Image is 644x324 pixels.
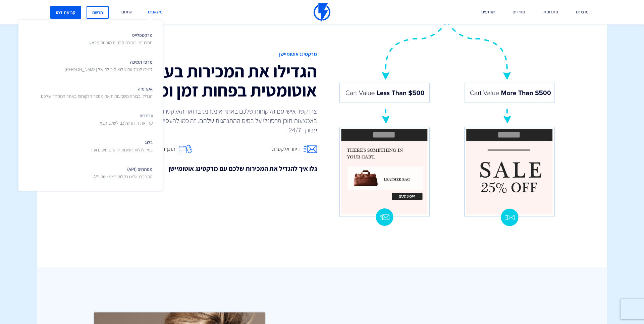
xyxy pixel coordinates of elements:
[23,52,158,79] a: מרכז תמיכהלימדו לנצל את מלוא היכולת של [PERSON_NAME]
[77,164,317,174] a: גלו איך להגדיל את המכירות שלכם עם מרקטינג אוטומיישן ←
[89,39,153,46] p: חסכו זמן בעזרת תבניות מוכנות מראש
[23,159,158,186] a: מפתחים (API)התחברו אלינו בקלות באמצעות API
[23,79,158,106] a: אקדמיההגדילו בצורה משמעותית את מספר הלקוחות באתר המסחר שלכם
[65,66,153,73] p: לימדו לנצל את מלוא היכולת של [PERSON_NAME]
[89,30,153,46] span: מרקטפלייס
[90,137,153,153] span: בלוג
[100,120,153,126] p: קחו את הידע שלכם לשלב הבא
[93,164,153,180] span: מפתחים (API)
[23,132,158,159] a: בלוגבואו לגלות רעיונות חדשים טיפים ועוד
[41,84,153,100] span: אקדמיה
[77,51,317,58] span: מרקטינג אוטומיישן
[77,62,317,100] h2: הגדילו את המכירות בעסק בצורה אוטומטית בפחות זמן ומאמץ
[116,107,317,135] p: צרו קשר אישי עם הלקוחות שלכם באתר אינטרנט בדואר האלקטרוני ובהודעות אסמס באמצעות תוכן פרסונלי על ב...
[100,111,153,126] span: וובינרים
[50,6,81,19] a: קביעת דמו
[87,6,109,19] a: הרשם
[23,25,158,52] a: מרקטפלייסחסכו זמן בעזרת תבניות מוכנות מראש
[23,106,158,132] a: וובינריםקחו את הידע שלכם לשלב הבא
[270,145,300,153] span: דיוור אלקטרוני
[90,146,153,153] p: בואו לגלות רעיונות חדשים טיפים ועוד
[65,57,153,73] span: מרכז תמיכה
[93,173,153,180] p: התחברו אלינו בקלות באמצעות API
[152,145,175,153] span: תוכן דינאמי
[41,93,153,100] p: הגדילו בצורה משמעותית את מספר הלקוחות באתר המסחר שלכם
